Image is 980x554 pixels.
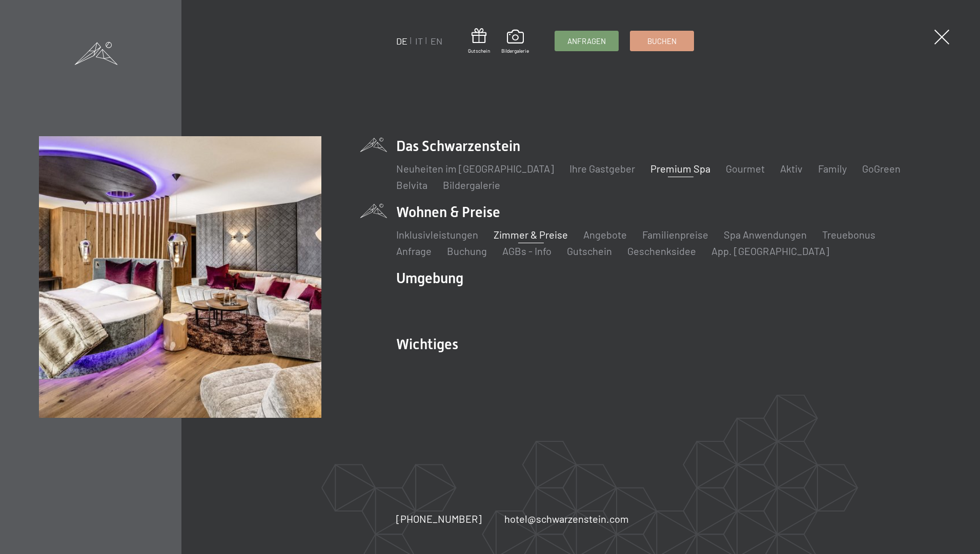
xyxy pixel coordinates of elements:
[818,162,847,175] a: Family
[396,245,432,257] a: Anfrage
[396,179,427,191] a: Belvita
[443,179,500,191] a: Bildergalerie
[501,30,529,54] a: Bildergalerie
[396,228,478,241] a: Inklusivleistungen
[647,36,677,47] span: Buchen
[642,228,708,241] a: Familienpreise
[569,162,635,175] a: Ihre Gastgeber
[627,245,696,257] a: Geschenksidee
[724,228,807,241] a: Spa Anwendungen
[396,162,554,175] a: Neuheiten im [GEOGRAPHIC_DATA]
[567,245,612,257] a: Gutschein
[39,136,321,418] img: Ein Wellness-Urlaub in Südtirol – 7.700 m² Spa, 10 Saunen
[431,35,442,47] a: EN
[862,162,901,175] a: GoGreen
[567,36,606,47] span: Anfragen
[468,47,490,54] span: Gutschein
[822,228,875,241] a: Treuebonus
[650,162,710,175] a: Premium Spa
[494,228,568,241] a: Zimmer & Preise
[447,245,487,257] a: Buchung
[501,47,529,54] span: Bildergalerie
[396,513,482,525] span: [PHONE_NUMBER]
[504,512,629,526] a: hotel@schwarzenstein.com
[555,31,618,51] a: Anfragen
[396,35,407,47] a: DE
[711,245,829,257] a: App. [GEOGRAPHIC_DATA]
[726,162,765,175] a: Gourmet
[396,512,482,526] a: [PHONE_NUMBER]
[583,228,627,241] a: Angebote
[630,31,693,51] a: Buchen
[502,245,552,257] a: AGBs - Info
[468,28,490,54] a: Gutschein
[415,35,423,47] a: IT
[780,162,803,175] a: Aktiv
